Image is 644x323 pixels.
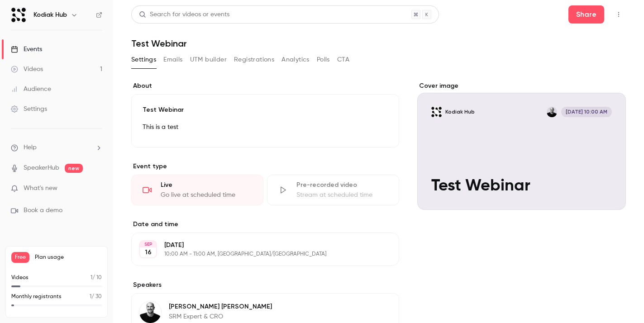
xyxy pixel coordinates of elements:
section: Cover image [417,81,626,210]
button: Registrations [234,52,274,67]
div: Pre-recorded videoStream at scheduled time [267,175,399,205]
p: Videos [11,274,29,282]
p: SRM Expert & CRO [169,312,272,321]
label: About [131,81,399,90]
div: SEP [140,241,156,247]
div: Videos [11,65,43,74]
p: Event type [131,162,399,171]
div: Live [161,180,252,190]
button: Analytics [281,52,310,67]
div: Search for videos or events [139,10,229,19]
span: 1 [90,294,91,299]
button: Settings [131,52,156,67]
button: CTA [337,52,349,67]
p: 16 [145,248,152,257]
div: LiveGo live at scheduled time [131,175,263,205]
div: Settings [11,104,47,114]
h6: Kodiak Hub [33,10,67,19]
p: Monthly registrants [11,293,62,301]
p: [DATE] [164,241,351,250]
button: Polls [317,52,330,67]
p: 10:00 AM - 11:00 AM, [GEOGRAPHIC_DATA]/[GEOGRAPHIC_DATA] [164,251,351,258]
img: Sam Jenks [139,301,161,323]
span: new [65,164,83,173]
span: Help [24,143,37,152]
li: help-dropdown-opener [11,143,102,152]
img: Kodiak Hub [11,8,26,22]
p: / 30 [90,293,102,301]
label: Cover image [417,81,626,90]
label: Speakers [131,280,399,290]
p: [PERSON_NAME] [PERSON_NAME] [169,302,272,311]
span: 1 [91,275,92,280]
button: Share [568,5,604,24]
p: Test Webinar [143,105,388,114]
div: Events [11,45,42,54]
label: Date and time [131,220,399,229]
span: What's new [24,184,57,193]
span: Free [11,252,29,263]
button: Emails [163,52,182,67]
span: Plan usage [35,254,102,261]
div: Pre-recorded video [296,180,388,190]
div: Go live at scheduled time [161,190,252,199]
p: This is a test [143,122,388,133]
p: / 10 [91,274,102,282]
span: Book a demo [24,206,62,215]
button: UTM builder [190,52,227,67]
h1: Test Webinar [131,38,626,49]
div: Stream at scheduled time [296,190,388,199]
a: SpeakerHub [24,163,59,173]
div: Audience [11,85,51,94]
